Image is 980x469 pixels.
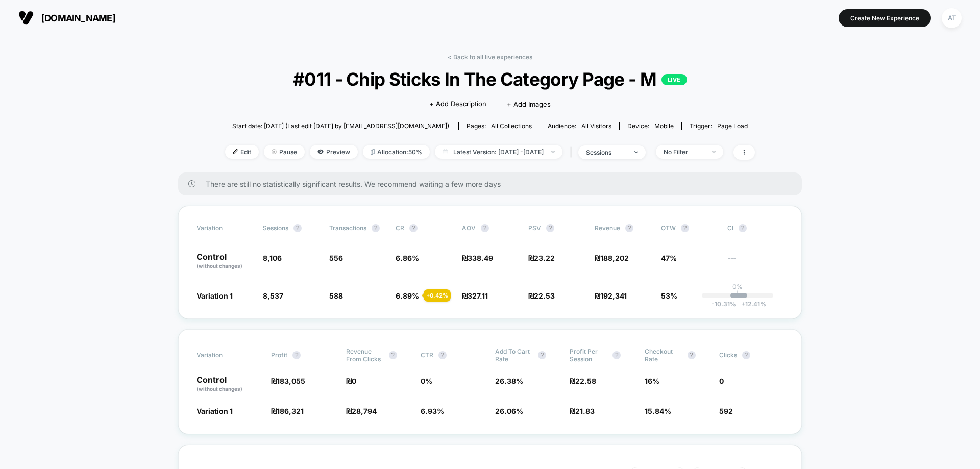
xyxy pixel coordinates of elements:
[495,377,523,385] span: 26.38 %
[600,291,627,300] span: 192,341
[739,224,747,232] button: ?
[429,99,486,109] span: + Add Description
[839,9,931,27] button: Create New Experience
[435,145,562,159] span: Latest Version: [DATE] - [DATE]
[645,348,682,363] span: Checkout Rate
[491,122,532,130] span: all collections
[233,149,238,154] img: edit
[468,254,493,262] span: 338.49
[197,348,253,363] span: Variation
[634,151,638,153] img: end
[468,291,488,300] span: 327.11
[421,407,444,415] span: 6.93 %
[443,149,448,154] img: calendar
[409,224,418,232] button: ?
[645,407,671,415] span: 15.84 %
[389,351,397,359] button: ?
[528,291,555,300] span: ₪
[352,377,356,385] span: 0
[462,254,493,262] span: ₪
[570,407,595,415] span: ₪
[372,224,380,232] button: ?
[664,148,704,156] div: No Filter
[538,351,546,359] button: ?
[363,145,430,159] span: Allocation: 50%
[206,180,781,188] span: There are still no statistically significant results. We recommend waiting a few more days
[732,283,743,290] p: 0%
[396,291,419,300] span: 6.89 %
[661,291,677,300] span: 53%
[481,224,489,232] button: ?
[741,300,745,308] span: +
[534,254,555,262] span: 23.22
[396,254,419,262] span: 6.86 %
[612,351,621,359] button: ?
[661,74,687,85] p: LIVE
[424,289,451,302] div: + 0.42 %
[681,224,689,232] button: ?
[727,224,783,232] span: CI
[939,8,965,29] button: AT
[293,224,302,232] button: ?
[264,145,305,159] span: Pause
[654,122,674,130] span: mobile
[712,300,736,308] span: -10.31 %
[462,224,476,232] span: AOV
[272,149,277,154] img: end
[507,100,551,108] span: + Add Images
[688,351,696,359] button: ?
[568,145,578,160] span: |
[263,254,282,262] span: 8,106
[595,254,629,262] span: ₪
[310,145,358,159] span: Preview
[619,122,681,130] span: Device:
[277,407,304,415] span: 186,321
[421,351,433,359] span: CTR
[717,122,748,130] span: Page Load
[548,122,611,130] div: Audience:
[263,224,288,232] span: Sessions
[719,377,724,385] span: 0
[570,348,607,363] span: Profit Per Session
[586,149,627,156] div: sessions
[719,351,737,359] span: Clicks
[197,386,242,392] span: (without changes)
[448,53,532,61] a: < Back to all live experiences
[421,377,432,385] span: 0 %
[197,291,233,300] span: Variation 1
[570,377,596,385] span: ₪
[232,122,449,130] span: Start date: [DATE] (Last edit [DATE] by [EMAIL_ADDRESS][DOMAIN_NAME])
[346,407,377,415] span: ₪
[271,407,304,415] span: ₪
[277,377,305,385] span: 183,055
[495,407,523,415] span: 26.06 %
[625,224,633,232] button: ?
[197,263,242,269] span: (without changes)
[575,377,596,385] span: 22.58
[329,254,343,262] span: 556
[438,351,447,359] button: ?
[292,351,301,359] button: ?
[600,254,629,262] span: 188,202
[197,376,261,393] p: Control
[197,253,253,270] p: Control
[225,145,259,159] span: Edit
[371,149,375,155] img: rebalance
[467,122,532,130] div: Pages:
[581,122,611,130] span: All Visitors
[329,291,343,300] span: 588
[534,291,555,300] span: 22.53
[661,224,717,232] span: OTW
[197,407,233,415] span: Variation 1
[329,224,366,232] span: Transactions
[197,224,253,232] span: Variation
[462,291,488,300] span: ₪
[736,300,766,308] span: 12.41 %
[661,254,677,262] span: 47%
[546,224,554,232] button: ?
[271,377,305,385] span: ₪
[41,13,115,23] span: [DOMAIN_NAME]
[595,291,627,300] span: ₪
[528,254,555,262] span: ₪
[737,290,739,298] p: |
